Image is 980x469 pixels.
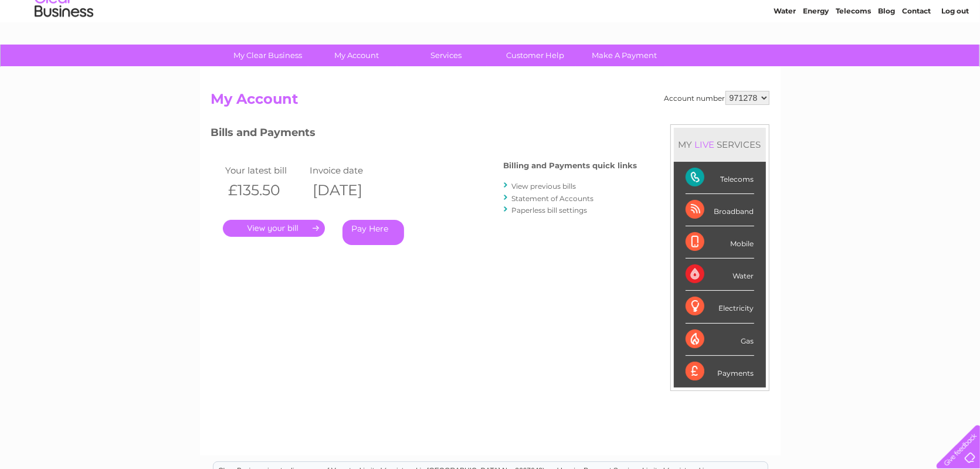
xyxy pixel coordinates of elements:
[512,182,577,191] a: View previous bills
[504,161,637,170] h4: Billing and Payments quick links
[343,220,404,245] a: Pay Here
[686,194,754,226] div: Broadband
[941,50,969,59] a: Log out
[803,50,829,59] a: Energy
[211,124,637,145] h3: Bills and Payments
[223,178,307,202] th: £135.50
[398,45,494,66] a: Services
[219,45,316,66] a: My Clear Business
[686,162,754,194] div: Telecoms
[759,6,840,21] a: 0333 014 3131
[576,45,673,66] a: Make A Payment
[664,91,769,105] div: Account number
[686,324,754,356] div: Gas
[686,259,754,291] div: Water
[307,162,391,178] td: Invoice date
[686,291,754,323] div: Electricity
[211,91,769,113] h2: My Account
[34,30,94,66] img: logo.png
[308,45,405,66] a: My Account
[223,162,307,178] td: Your latest bill
[774,50,796,59] a: Water
[223,220,325,237] a: .
[487,45,584,66] a: Customer Help
[686,226,754,259] div: Mobile
[693,139,717,150] div: LIVE
[512,194,594,203] a: Statement of Accounts
[878,50,895,59] a: Blog
[902,50,931,59] a: Contact
[836,50,871,59] a: Telecoms
[674,128,766,161] div: MY SERVICES
[512,206,588,215] a: Paperless bill settings
[686,356,754,388] div: Payments
[213,6,768,57] div: Clear Business is a trading name of Verastar Limited (registered in [GEOGRAPHIC_DATA] No. 3667643...
[307,178,391,202] th: [DATE]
